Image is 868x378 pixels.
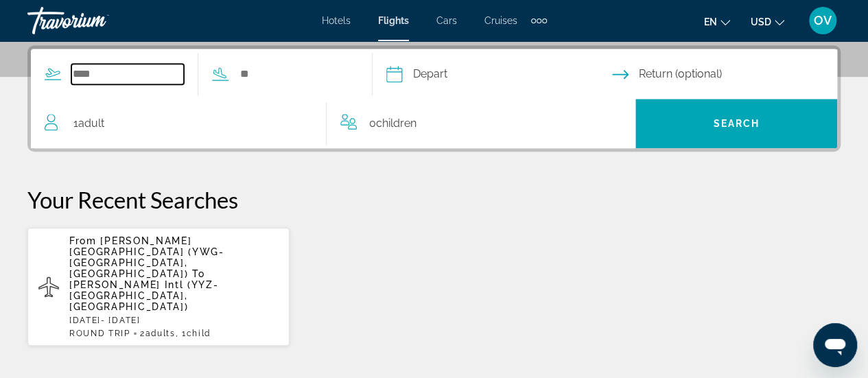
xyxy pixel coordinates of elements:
button: Travelers: 1 adult, 0 children [31,99,635,148]
button: Depart date [386,49,612,99]
a: Cars [436,15,457,26]
button: User Menu [805,6,841,35]
span: Adult [78,117,104,130]
span: ROUND TRIP [69,329,130,338]
span: [PERSON_NAME] Intl (YYZ-[GEOGRAPHIC_DATA], [GEOGRAPHIC_DATA]) [69,279,218,312]
span: , 1 [176,329,211,338]
span: 0 [369,114,417,133]
span: [PERSON_NAME][GEOGRAPHIC_DATA] (YWG-[GEOGRAPHIC_DATA], [GEOGRAPHIC_DATA]) [69,235,224,279]
span: en [704,16,717,27]
span: To [192,268,204,279]
button: Change currency [751,12,784,32]
button: From [PERSON_NAME][GEOGRAPHIC_DATA] (YWG-[GEOGRAPHIC_DATA], [GEOGRAPHIC_DATA]) To [PERSON_NAME] I... [27,227,290,346]
a: Flights [378,15,409,26]
span: Children [376,117,417,130]
span: Child [187,329,211,338]
p: Your Recent Searches [27,186,841,213]
span: 1 [73,114,104,133]
p: [DATE] - [DATE] [69,316,279,325]
button: Return date [612,49,838,99]
div: Search widget [31,49,837,148]
a: Travorium [27,3,165,38]
a: Cruises [484,15,517,26]
iframe: Кнопка запуска окна обмена сообщениями [813,323,857,367]
span: Adults [145,329,176,338]
button: Extra navigation items [531,10,547,32]
button: Change language [704,12,730,32]
span: Return (optional) [639,64,722,84]
span: Search [713,118,760,129]
a: Hotels [322,15,351,26]
span: OV [814,14,832,27]
span: 2 [140,329,176,338]
button: Search [635,99,837,148]
span: From [69,235,97,246]
span: USD [751,16,771,27]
